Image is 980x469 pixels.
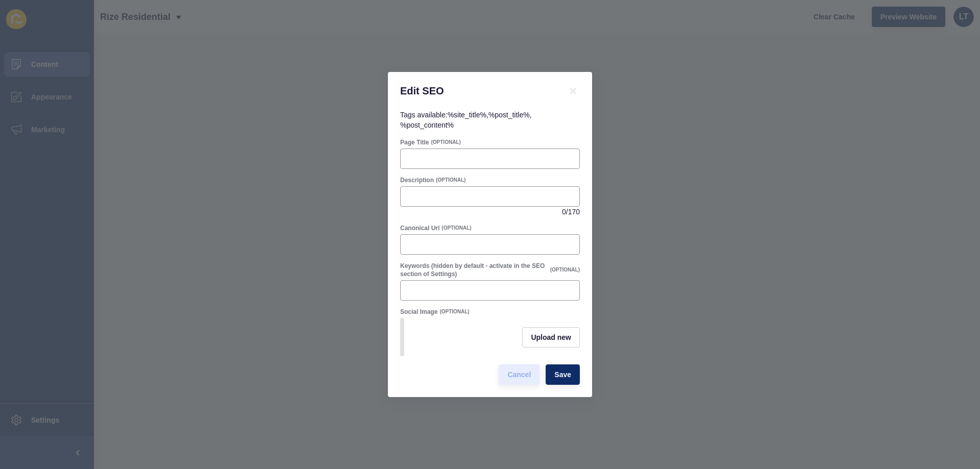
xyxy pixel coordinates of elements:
[568,207,580,217] span: 170
[400,84,554,97] h1: Edit SEO
[431,139,460,146] span: (OPTIONAL)
[531,332,571,342] span: Upload new
[400,262,548,278] label: Keywords (hidden by default - activate in the SEO section of Settings)
[488,111,530,119] code: %post_title%
[400,138,429,146] label: Page Title
[546,364,580,385] button: Save
[448,111,486,119] code: %site_title%
[499,364,540,385] button: Cancel
[550,266,580,274] span: (OPTIONAL)
[554,369,571,380] span: Save
[400,176,434,184] label: Description
[442,225,471,232] span: (OPTIONAL)
[522,327,580,348] button: Upload new
[400,121,454,129] code: %post_content%
[436,177,465,184] span: (OPTIONAL)
[507,369,531,380] span: Cancel
[400,224,439,232] label: Canonical Url
[400,111,532,129] span: Tags available: , ,
[439,308,469,315] span: (OPTIONAL)
[562,207,566,217] span: 0
[566,207,568,217] span: /
[400,308,437,316] label: Social Image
